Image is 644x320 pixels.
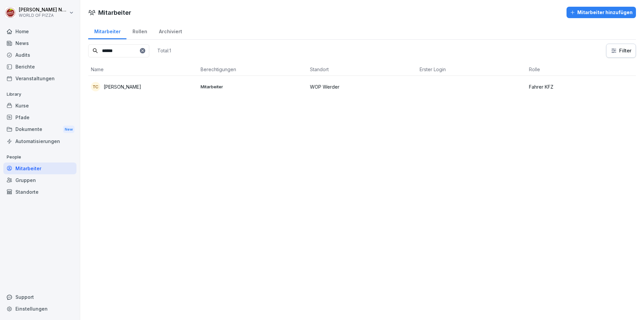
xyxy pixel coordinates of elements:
a: Einstellungen [3,303,76,315]
th: Erster Login [417,63,527,76]
a: Veranstaltungen [3,73,76,84]
a: Mitarbeiter [3,163,76,174]
p: People [3,152,76,163]
p: WOP Werder [310,83,414,90]
button: Mitarbeiter hinzufügen [567,7,636,18]
div: Filter [610,47,632,54]
a: Archiviert [153,22,188,39]
a: Kurse [3,100,76,111]
a: Home [3,26,76,37]
th: Berechtigungen [198,63,308,76]
a: Standorte [3,186,76,198]
p: WORLD OF PIZZA [19,13,68,18]
h1: Mitarbeiter [98,8,131,17]
a: Audits [3,49,76,61]
p: Total: 1 [157,47,171,54]
div: TC [91,82,100,91]
th: Rolle [526,63,636,76]
th: Standort [307,63,417,76]
a: DokumenteNew [3,123,76,136]
p: [PERSON_NAME] Natusch [19,7,68,13]
p: Mitarbeiter [201,84,305,90]
p: Fahrer KFZ [529,83,633,90]
a: Gruppen [3,174,76,186]
div: Dokumente [3,123,76,136]
a: Mitarbeiter [88,22,126,39]
a: Pfade [3,111,76,123]
a: Rollen [126,22,153,39]
th: Name [88,63,198,76]
div: Mitarbeiter hinzufügen [570,9,633,16]
button: Filter [606,44,636,57]
a: Automatisierungen [3,135,76,147]
a: News [3,37,76,49]
p: Library [3,89,76,100]
div: Support [3,291,76,303]
p: [PERSON_NAME] [104,83,141,90]
a: Berichte [3,61,76,73]
div: New [63,126,74,133]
